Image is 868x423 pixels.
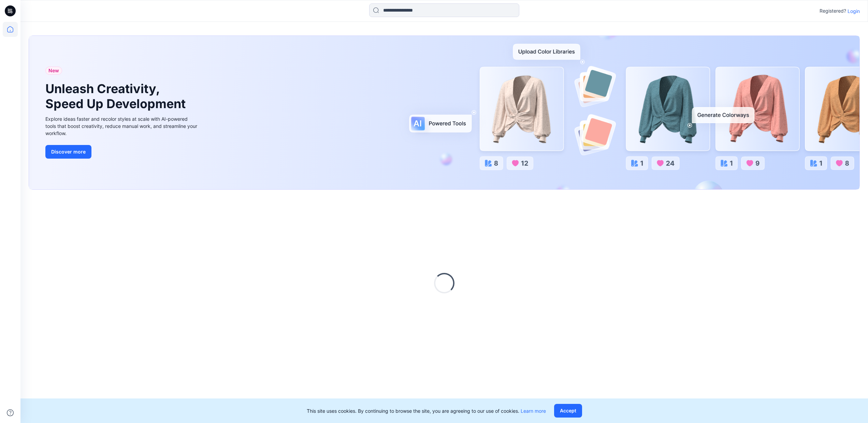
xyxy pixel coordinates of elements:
[554,404,582,418] button: Accept
[848,8,860,15] p: Login
[521,408,546,414] a: Learn more
[820,7,846,15] p: Registered?
[45,115,199,137] div: Explore ideas faster and recolor styles at scale with AI-powered tools that boost creativity, red...
[48,67,59,75] span: New
[45,145,199,159] a: Discover more
[307,407,546,414] p: This site uses cookies. By continuing to browse the site, you are agreeing to our use of cookies.
[45,82,189,111] h1: Unleash Creativity, Speed Up Development
[45,145,91,159] button: Discover more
